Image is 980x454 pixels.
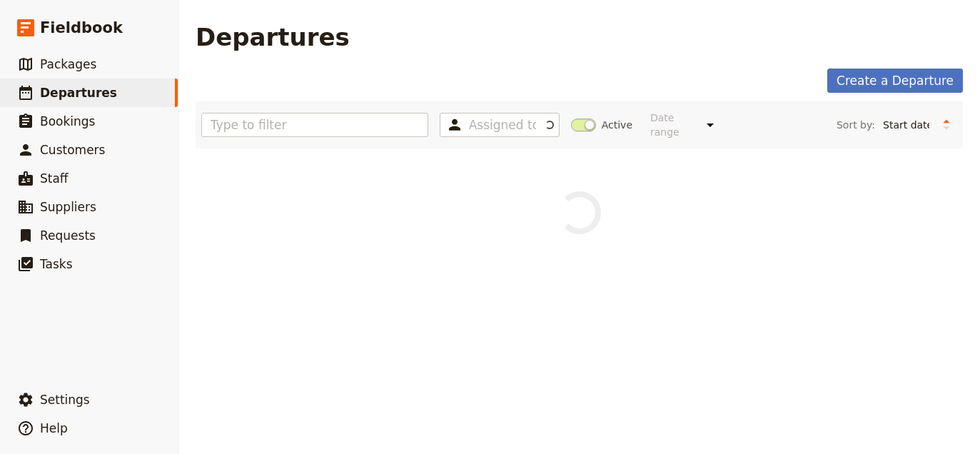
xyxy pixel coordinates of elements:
span: Tasks [40,257,73,271]
span: Customers [40,143,105,157]
span: Suppliers [40,200,96,214]
button: Change sort direction [936,114,957,136]
input: Type to filter [201,113,428,137]
input: Assigned to [469,116,536,133]
span: Active [602,118,632,132]
span: Staff [40,171,69,186]
span: Packages [40,57,96,71]
span: Requests [40,228,96,243]
span: Sort by: [837,118,875,132]
span: Settings [40,393,90,407]
span: Fieldbook [40,17,123,39]
h1: Departures [196,23,350,51]
span: Bookings [40,114,95,128]
a: Create a Departure [827,69,963,93]
span: Departures [40,86,117,100]
select: Sort by: [877,114,936,136]
span: Help [40,421,68,435]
